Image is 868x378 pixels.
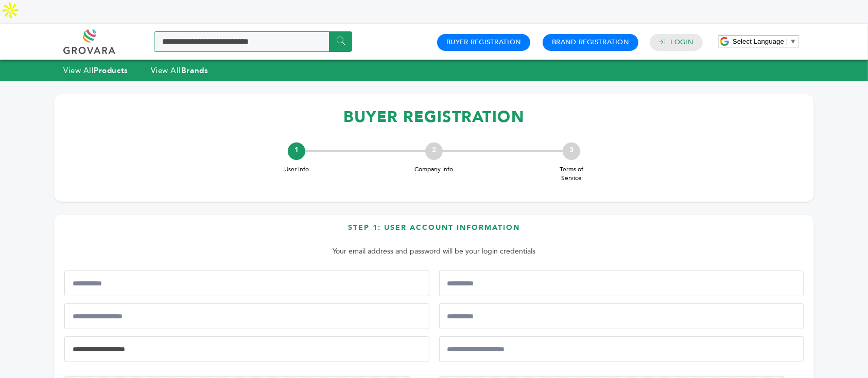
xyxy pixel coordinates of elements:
div: 1 [288,142,305,160]
input: Search a product or brand... [154,31,352,52]
input: First Name* [64,271,429,296]
input: Last Name* [439,271,804,296]
a: View AllProducts [63,65,128,76]
h3: Step 1: User Account Information [64,223,804,241]
span: User Info [276,165,317,174]
span: Select Language [733,38,784,45]
span: ▼ [790,38,796,45]
a: Brand Registration [552,38,629,47]
a: View AllBrands [151,65,209,76]
input: Mobile Phone Number [64,303,429,329]
strong: Products [94,65,128,76]
h1: BUYER REGISTRATION [64,102,804,132]
a: Buyer Registration [446,38,521,47]
a: Login [671,38,693,47]
span: Company Info [413,165,455,174]
a: Select Language​ [733,38,796,45]
input: Email Address* [64,336,429,362]
span: ​ [787,38,787,45]
input: Job Title* [439,303,804,329]
input: Confirm Email Address* [439,336,804,362]
div: 2 [425,142,443,160]
strong: Brands [181,65,208,76]
div: 3 [563,142,580,160]
span: Terms of Service [551,165,592,183]
p: Your email address and password will be your login credentials [70,245,798,258]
